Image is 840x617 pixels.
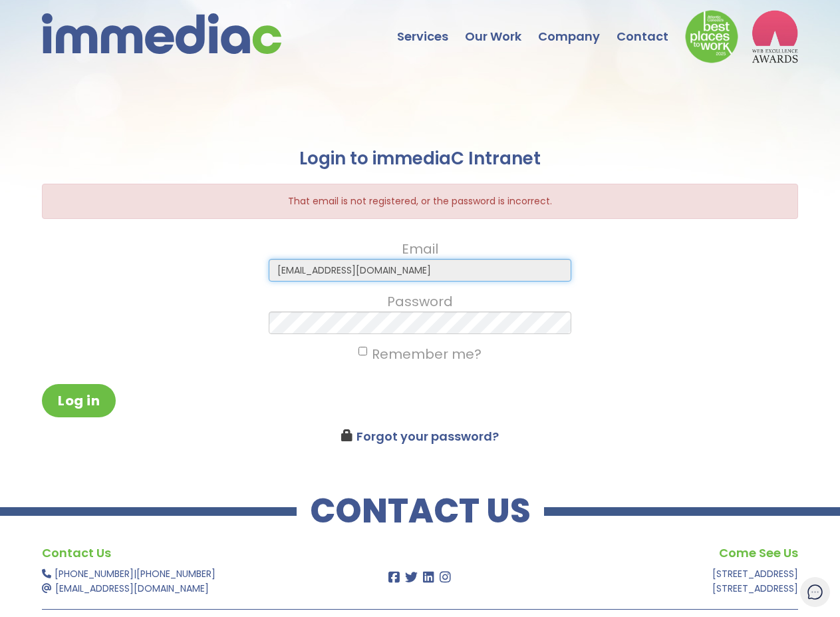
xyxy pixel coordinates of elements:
[358,347,367,355] input: Remember me?
[356,428,499,445] a: Forgot your password?
[55,582,209,595] a: [EMAIL_ADDRESS][DOMAIN_NAME]
[752,10,798,63] img: logo2_wea_nobg.webp
[397,3,465,50] a: Services
[42,566,347,596] p: |
[42,543,347,563] h4: Contact Us
[358,344,482,364] label: Remember me?
[55,567,134,580] a: [PHONE_NUMBER]
[42,384,116,417] button: Log in
[712,567,798,595] a: [STREET_ADDRESS][STREET_ADDRESS]
[617,3,685,50] a: Contact
[402,239,438,259] label: Email
[685,10,738,63] img: Down
[136,567,215,580] a: [PHONE_NUMBER]
[387,292,453,311] label: Password
[297,499,544,523] h2: CONTACT US
[42,146,798,170] h2: Login to immediaC Intranet
[42,13,281,54] img: immediac
[42,184,798,219] div: That email is not registered, or the password is incorrect.
[465,3,538,50] a: Our Work
[538,3,617,50] a: Company
[493,543,798,563] h4: Come See Us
